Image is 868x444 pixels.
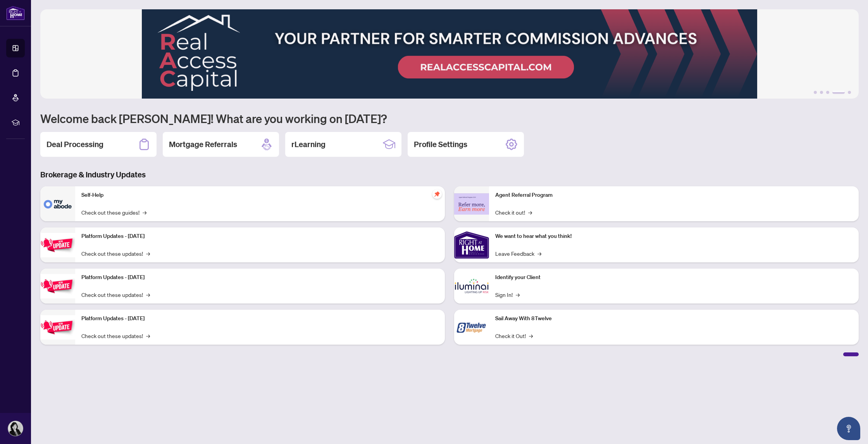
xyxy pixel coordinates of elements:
[495,314,852,323] p: Sail Away With 8Twelve
[81,314,439,323] p: Platform Updates - [DATE]
[454,310,489,345] img: Sail Away With 8Twelve
[820,91,823,94] button: 2
[454,269,489,304] img: Identify your Client
[837,417,860,440] button: Open asap
[826,91,829,94] button: 3
[81,191,439,199] p: Self-Help
[46,139,103,150] h2: Deal Processing
[495,191,852,199] p: Agent Referral Program
[414,139,467,150] h2: Profile Settings
[814,91,817,94] button: 1
[40,111,859,126] h1: Welcome back [PERSON_NAME]! What are you working on [DATE]?
[146,331,150,340] span: →
[40,233,75,257] img: Platform Updates - July 21, 2025
[537,249,541,258] span: →
[495,290,520,299] a: Sign In!→
[8,421,23,436] img: Profile Icon
[454,193,489,215] img: Agent Referral Program
[495,208,532,217] a: Check it out!→
[81,290,150,299] a: Check out these updates!→
[81,331,150,340] a: Check out these updates!→
[495,232,852,241] p: We want to hear what you think!
[432,189,442,199] span: pushpin
[291,139,325,150] h2: rLearning
[848,91,851,94] button: 5
[40,186,75,221] img: Self-Help
[6,6,25,20] img: logo
[454,227,489,262] img: We want to hear what you think!
[495,249,541,258] a: Leave Feedback→
[169,139,237,150] h2: Mortgage Referrals
[40,315,75,340] img: Platform Updates - June 23, 2025
[516,290,520,299] span: →
[146,249,150,258] span: →
[146,290,150,299] span: →
[81,232,439,241] p: Platform Updates - [DATE]
[81,273,439,282] p: Platform Updates - [DATE]
[832,91,845,94] button: 4
[528,208,532,217] span: →
[495,331,533,340] a: Check it Out!→
[143,208,146,217] span: →
[495,273,852,282] p: Identify your Client
[40,9,859,99] img: Slide 3
[529,331,533,340] span: →
[81,249,150,258] a: Check out these updates!→
[40,169,859,180] h3: Brokerage & Industry Updates
[40,274,75,298] img: Platform Updates - July 8, 2025
[81,208,146,217] a: Check out these guides!→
